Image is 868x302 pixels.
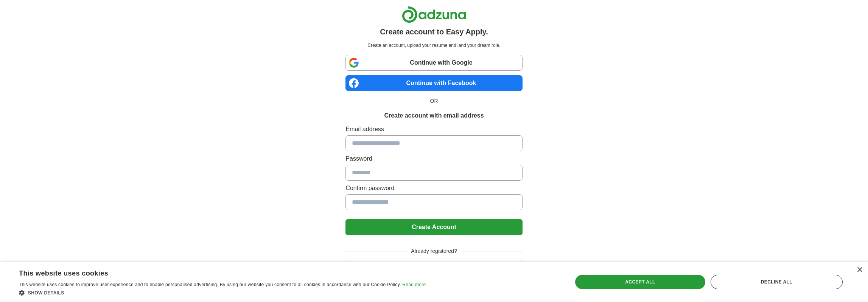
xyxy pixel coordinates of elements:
span: OR [426,97,443,105]
span: This website uses cookies to improve user experience and to enable personalised advertising. By u... [19,282,401,287]
div: Accept all [575,275,705,289]
a: Continue with Google [345,55,522,71]
span: Already registered? [406,247,461,255]
p: Create an account, upload your resume and land your dream role. [347,42,521,49]
label: Confirm password [345,184,522,193]
label: Password [345,154,522,163]
h1: Create account with email address [384,111,484,120]
a: Read more, opens a new window [402,282,426,287]
button: Create Account [345,219,522,235]
div: Show details [19,289,426,296]
label: Email address [345,125,522,134]
span: Show details [28,290,64,296]
img: Adzuna logo [402,6,466,23]
button: Login [345,260,522,276]
div: This website uses cookies [19,266,407,278]
div: Close [857,267,862,273]
h1: Create account to Easy Apply. [380,26,488,37]
div: Decline all [711,275,843,289]
a: Continue with Facebook [345,75,522,91]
